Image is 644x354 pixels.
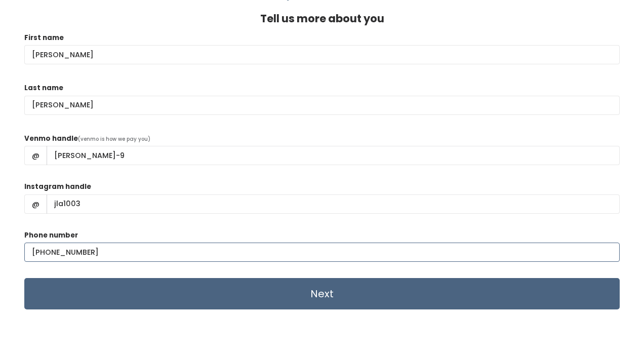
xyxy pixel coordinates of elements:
input: handle [47,194,620,214]
input: Next [24,278,620,309]
span: @ [24,146,47,165]
input: (___) ___-____ [24,243,620,262]
span: @ [24,194,47,214]
label: Phone number [24,230,78,241]
h4: Tell us more about you [260,13,384,24]
label: Last name [24,83,63,93]
label: Venmo handle [24,134,78,144]
label: Instagram handle [24,182,91,192]
label: First name [24,33,64,43]
span: (venmo is how we pay you) [78,135,150,143]
input: handle [47,146,620,165]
